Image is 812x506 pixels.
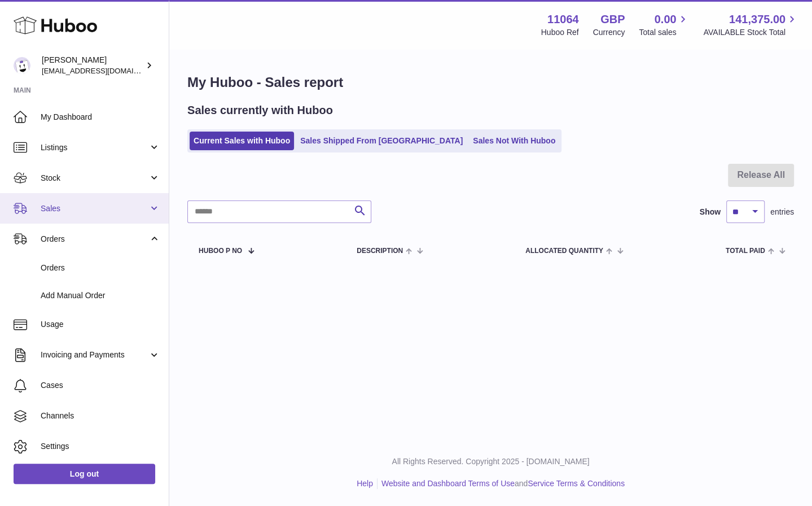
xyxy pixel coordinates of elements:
span: My Dashboard [41,112,160,123]
a: 141,375.00 AVAILABLE Stock Total [703,12,798,38]
img: imichellrs@gmail.com [14,57,30,74]
span: Total paid [726,247,765,255]
span: Sales [41,203,148,214]
div: [PERSON_NAME] [42,55,143,76]
strong: GBP [600,12,625,27]
a: Current Sales with Huboo [190,132,294,150]
a: Sales Not With Huboo [469,132,559,150]
span: ALLOCATED Quantity [525,247,603,255]
div: Currency [593,27,625,38]
a: Website and Dashboard Terms of Use [381,479,515,488]
span: Orders [41,263,160,273]
a: Sales Shipped From [GEOGRAPHIC_DATA] [296,132,467,150]
span: Settings [41,441,160,452]
span: 0.00 [655,12,677,27]
h2: Sales currently with Huboo [187,103,333,118]
p: All Rights Reserved. Copyright 2025 - [DOMAIN_NAME] [178,456,803,467]
span: Huboo P no [199,247,242,255]
a: Log out [14,464,155,484]
span: [EMAIL_ADDRESS][DOMAIN_NAME] [42,66,166,75]
span: Channels [41,411,160,421]
span: Orders [41,234,148,245]
span: Add Manual Order [41,290,160,301]
label: Show [700,207,721,217]
span: Description [357,247,403,255]
span: AVAILABLE Stock Total [703,27,798,38]
h1: My Huboo - Sales report [187,73,794,91]
span: Cases [41,380,160,391]
strong: 11064 [547,12,579,27]
a: Service Terms & Conditions [528,479,625,488]
a: Help [357,479,373,488]
span: Invoicing and Payments [41,350,148,360]
span: Usage [41,319,160,330]
span: Stock [41,173,148,184]
span: Listings [41,142,148,153]
a: 0.00 Total sales [639,12,689,38]
li: and [378,478,625,489]
span: Total sales [639,27,689,38]
div: Huboo Ref [541,27,579,38]
span: entries [770,207,794,217]
span: 141,375.00 [729,12,785,27]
